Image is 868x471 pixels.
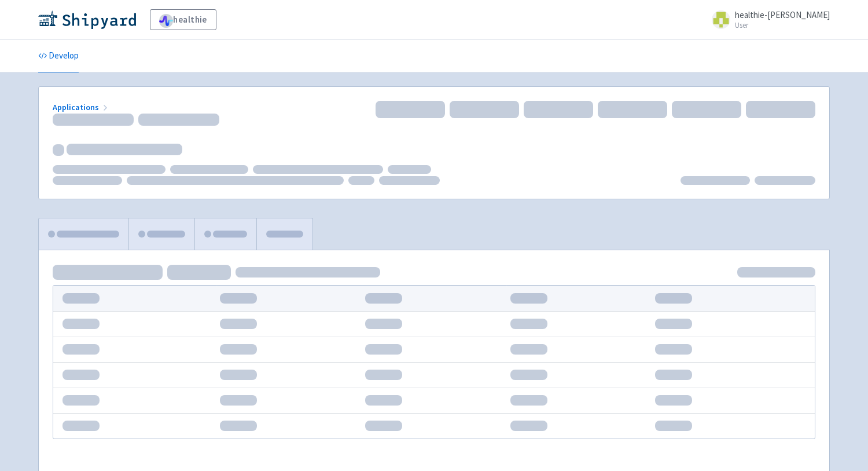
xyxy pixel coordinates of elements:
[735,21,830,29] small: User
[735,9,830,20] span: healthie-[PERSON_NAME]
[150,9,216,30] a: healthie
[53,102,110,112] a: Applications
[38,10,136,29] img: Shipyard logo
[38,40,79,72] a: Develop
[705,10,830,29] a: healthie-[PERSON_NAME] User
